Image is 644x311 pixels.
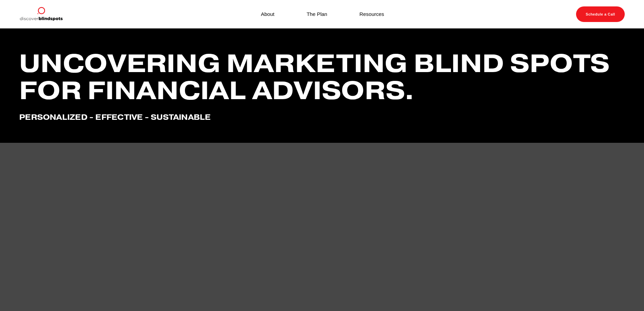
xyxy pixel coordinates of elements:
a: About [261,9,275,19]
a: The Plan [307,9,327,19]
h4: Personalized - effective - Sustainable [19,113,625,121]
a: Resources [359,9,384,19]
h1: Uncovering marketing blind spots for financial advisors. [19,50,625,104]
a: Schedule a Call [576,6,625,22]
img: Discover Blind Spots [19,6,63,22]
